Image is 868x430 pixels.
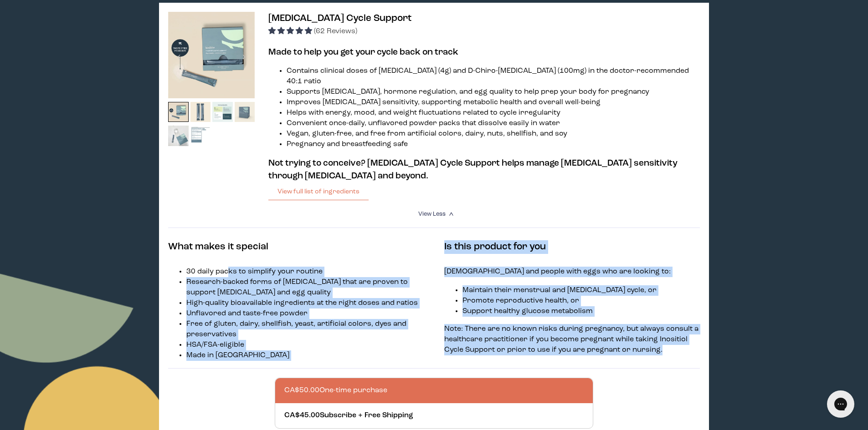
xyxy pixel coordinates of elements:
img: thumbnail image [168,126,189,146]
iframe: Gorgias live chat messenger [822,387,859,421]
li: High-quality bioavailable ingredients at the right doses and ratios [186,298,424,309]
li: 30 daily packs to simplify your routine [186,267,424,277]
li: Improves [MEDICAL_DATA] sensitivity, supporting metabolic health and overall well-being [287,97,699,108]
span: [MEDICAL_DATA] Cycle Support [268,14,411,23]
i: < [448,212,457,217]
h3: Not trying to conceive? [MEDICAL_DATA] Cycle Support helps manage [MEDICAL_DATA] sensitivity thro... [268,157,699,182]
span: View Less [418,211,446,217]
li: Made in [GEOGRAPHIC_DATA] [186,350,424,361]
li: Helps with energy, mood, and weight fluctuations related to cycle irregularity [287,108,699,118]
summary: View Less < [418,210,450,218]
li: Research-backed forms of [MEDICAL_DATA] that are proven to support [MEDICAL_DATA] and egg quality [186,277,424,298]
h3: Made to help you get your cycle back on track [268,46,699,59]
li: Supports [MEDICAL_DATA], hormone regulation, and egg quality to help prep your body for pregnancy [287,87,699,97]
li: HSA/FSA-eligible [186,340,424,350]
p: Note: There are no known risks during pregnancy, but always consult a healthcare practitioner if ... [444,324,700,355]
li: Contains clinical doses of [MEDICAL_DATA] (4g) and D-Chiro-[MEDICAL_DATA] (100mg) in the doctor-r... [287,66,699,87]
li: Unflavored and taste-free powder [186,309,424,319]
li: Pregnancy and breastfeeding safe [287,139,699,150]
span: 4.90 stars [268,28,314,35]
li: Support healthy glucose metabolism [462,306,700,317]
img: thumbnail image [168,12,255,98]
img: thumbnail image [168,102,189,122]
span: (62 Reviews) [314,28,357,35]
img: thumbnail image [235,102,255,122]
img: thumbnail image [212,102,233,122]
button: View full list of ingredients [268,182,369,201]
p: [DEMOGRAPHIC_DATA] and people with eggs who are looking to: [444,267,700,277]
img: thumbnail image [190,126,211,146]
li: Promote reproductive health, or [462,296,700,306]
li: Maintain their menstrual and [MEDICAL_DATA] cycle, or [462,285,700,296]
h4: What makes it special [168,240,424,254]
li: Free of gluten, dairy, shellfish, yeast, artificial colors, dyes and preservatives [186,319,424,340]
li: Vegan, gluten-free, and free from artificial colors, dairy, nuts, shellfish, and soy [287,129,699,139]
h4: Is this product for you [444,240,700,254]
img: thumbnail image [190,102,211,122]
li: Convenient once-daily, unflavored powder packs that dissolve easily in water [287,118,699,129]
